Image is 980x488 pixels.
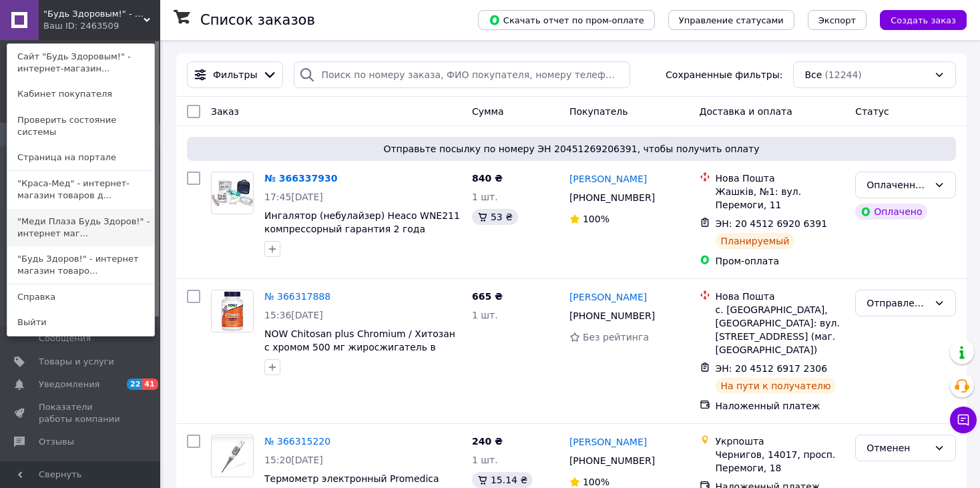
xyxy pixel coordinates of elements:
span: 41 [142,379,158,390]
span: 840 ₴ [472,173,503,184]
span: Отзывы [39,436,74,448]
a: NOW Chitosan plus Chromium / Хитозан с хромом 500 мг жиросжигатель в капсулах №120 [264,328,455,366]
button: Экспорт [808,10,867,30]
span: Уведомления [39,379,99,391]
span: 15:20[DATE] [264,455,323,465]
span: Создать заказ [891,15,956,25]
h1: Список заказов [200,12,315,28]
a: № 366315220 [264,436,330,447]
button: Чат с покупателем [950,407,977,433]
a: Сайт "Будь Здоровым!" - интернет-магазин... [7,44,154,81]
span: Покупатель [569,106,628,117]
span: Фильтры [213,68,257,81]
a: "Краса-Мед" - интернет-магазин товаров д... [7,171,154,208]
img: Фото товару [212,437,253,475]
span: Управление статусами [679,15,784,25]
div: Чернигов, 14017, просп. Перемоги, 18 [716,448,845,475]
div: 15.14 ₴ [472,472,533,488]
span: Заказ [211,106,239,117]
div: Жашків, №1: вул. Перемоги, 11 [716,185,845,212]
span: 100% [583,214,609,224]
a: Справка [7,284,154,310]
img: Фото товару [212,180,253,206]
div: Оплачено [855,204,927,220]
span: 22 [127,379,142,390]
div: Планируемый [716,233,795,249]
a: Выйти [7,310,154,335]
span: 1 шт. [472,310,498,320]
span: 1 шт. [472,192,498,202]
div: 53 ₴ [472,209,518,225]
span: Сохраненные фильтры: [666,68,782,81]
span: Статус [855,106,889,117]
span: "Будь Здоровым!" - интернет-магазин медтехники для дома. [43,8,144,20]
span: [PHONE_NUMBER] [569,192,655,203]
div: Ваш ID: 2463509 [43,20,99,32]
span: Скачать отчет по пром-оплате [489,14,644,26]
div: На пути к получателю [716,378,836,394]
a: Фото товару [211,290,254,332]
a: [PERSON_NAME] [569,290,647,304]
span: [PHONE_NUMBER] [569,310,655,321]
a: [PERSON_NAME] [569,172,647,186]
span: Сообщения [39,332,91,344]
button: Скачать отчет по пром-оплате [478,10,655,30]
a: "Будь Здоров!" - интернет магазин товаро... [7,246,154,284]
a: Страница на портале [7,145,154,170]
div: Укрпошта [716,435,845,448]
span: Сумма [472,106,504,117]
div: Оплаченный [867,178,929,192]
span: Товары и услуги [39,356,114,368]
a: "Меди Плаза Будь Здоров!" - интернет маг... [7,209,154,246]
div: Отменен [867,441,929,455]
span: 1 шт. [472,455,498,465]
div: с. [GEOGRAPHIC_DATA], [GEOGRAPHIC_DATA]: вул. [STREET_ADDRESS] (маг. [GEOGRAPHIC_DATA]) [716,303,845,356]
a: Фото товару [211,172,254,214]
span: ЭН: 20 4512 6920 6391 [716,218,828,229]
span: Покупатели [39,459,93,471]
span: Без рейтинга [583,332,649,342]
span: Показатели работы компании [39,401,124,425]
a: Ингалятор (небулайзер) Heaco WNE211 компрессорный гарантия 2 года [264,210,460,234]
span: Отправьте посылку по номеру ЭН 20451269206391, чтобы получить оплату [192,142,951,156]
a: Создать заказ [867,14,967,25]
a: № 366337930 [264,173,337,184]
div: Отправлен налож платежем [867,296,929,310]
span: Все [804,68,822,81]
span: 17:45[DATE] [264,192,323,202]
a: № 366317888 [264,291,330,302]
span: 15:36[DATE] [264,310,323,320]
span: 240 ₴ [472,436,503,447]
span: (12244) [824,69,861,80]
a: Кабинет покупателя [7,81,154,107]
a: [PERSON_NAME] [569,435,647,449]
div: Нова Пошта [716,290,845,303]
a: Проверить состояние системы [7,107,154,145]
div: Наложенный платеж [716,399,845,413]
img: Фото товару [212,290,253,332]
div: Нова Пошта [716,172,845,185]
span: Экспорт [818,15,856,25]
button: Управление статусами [668,10,794,30]
span: [PHONE_NUMBER] [569,455,655,466]
a: Фото товару [211,435,254,477]
span: 100% [583,477,609,487]
button: Создать заказ [880,10,967,30]
span: 665 ₴ [472,291,503,302]
span: ЭН: 20 4512 6917 2306 [716,363,828,374]
div: Пром-оплата [716,254,845,268]
input: Поиск по номеру заказа, ФИО покупателя, номеру телефона, Email, номеру накладной [294,61,630,88]
span: Доставка и оплата [700,106,792,117]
